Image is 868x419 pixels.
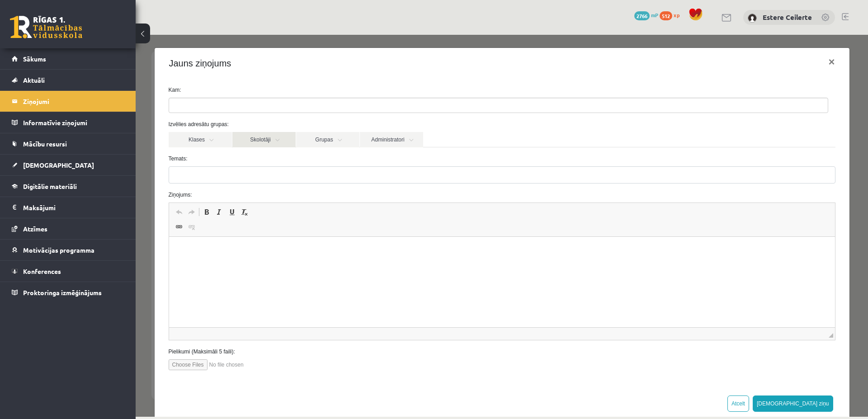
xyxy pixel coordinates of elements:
[748,14,757,23] img: Estere Ceilerte
[12,176,124,197] a: Digitālie materiāli
[37,186,50,198] a: Link (Ctrl+K)
[12,112,124,133] a: Informatīvie ziņojumi
[693,298,698,303] span: Resize
[23,76,45,84] span: Aktuāli
[26,120,707,128] label: Temats:
[660,11,672,20] span: 512
[12,197,124,218] a: Maksājumi
[103,171,115,183] a: Remove Format
[12,155,124,175] a: [DEMOGRAPHIC_DATA]
[33,97,96,113] a: Klases
[12,91,124,112] a: Ziņojumi
[26,313,707,321] label: Pielikumi (Maksimāli 5 faili):
[26,156,707,164] label: Ziņojums:
[12,218,124,239] a: Atzīmes
[23,112,124,133] legend: Informatīvie ziņojumi
[12,240,124,260] a: Motivācijas programma
[23,246,94,254] span: Motivācijas programma
[651,11,658,19] span: mP
[77,171,90,183] a: Italic (Ctrl+I)
[23,91,124,112] legend: Ziņojumi
[12,261,124,282] a: Konferences
[23,225,47,233] span: Atzīmes
[634,11,650,20] span: 2766
[97,97,160,113] a: Skolotāji
[12,48,124,69] a: Sākums
[50,186,62,198] a: Unlink
[634,11,658,19] a: 2766 mP
[23,182,77,190] span: Digitālie materiāli
[33,22,96,35] h4: Jauns ziņojums
[685,14,706,40] button: ×
[23,161,94,169] span: [DEMOGRAPHIC_DATA]
[33,202,699,292] iframe: Editor, wiswyg-editor-47433961349740-1760337700-388
[23,267,61,275] span: Konferences
[10,16,82,38] a: Rīgas 1. Tālmācības vidusskola
[37,171,50,183] a: Undo (Ctrl+Z)
[23,140,67,148] span: Mācību resursi
[660,11,684,19] a: 512 xp
[50,171,62,183] a: Redo (Ctrl+Y)
[160,97,224,113] a: Grupas
[26,51,707,59] label: Kam:
[674,11,679,19] span: xp
[23,55,46,63] span: Sākums
[90,171,103,183] a: Underline (Ctrl+U)
[23,197,124,218] legend: Maksājumi
[12,133,124,154] a: Mācību resursi
[12,282,124,303] a: Proktoringa izmēģinājums
[26,85,707,94] label: Izvēlies adresātu grupas:
[224,97,288,113] a: Administratori
[617,361,698,377] button: [DEMOGRAPHIC_DATA] ziņu
[65,171,77,183] a: Bold (Ctrl+B)
[12,70,124,90] a: Aktuāli
[592,361,613,377] button: Atcelt
[763,13,812,22] a: Estere Ceilerte
[23,288,102,297] span: Proktoringa izmēģinājums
